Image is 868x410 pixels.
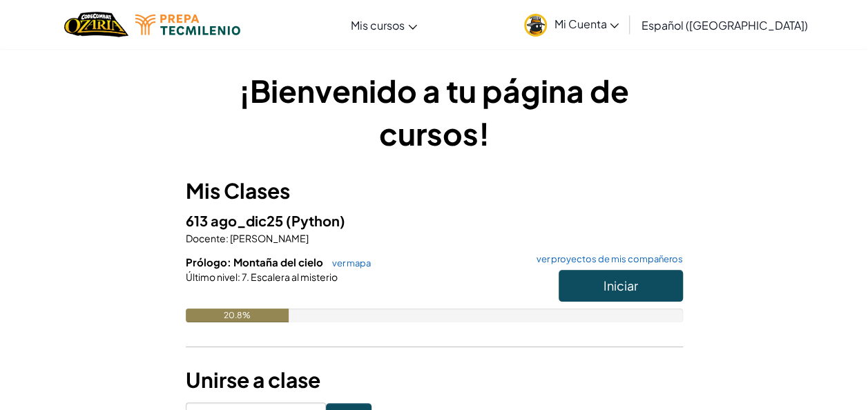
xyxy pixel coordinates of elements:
span: (Python) [286,212,345,229]
img: Tecmilenio logo [135,14,240,35]
h1: ¡Bienvenido a tu página de cursos! [186,69,683,155]
span: Mis cursos [351,18,405,32]
span: 7. [240,271,249,283]
span: Docente [186,232,226,244]
a: Ozaria by CodeCombat logo [64,10,128,39]
span: Iniciar [604,277,638,293]
h3: Mis Clases [186,175,683,206]
span: : [238,271,240,283]
div: 20.8% [186,309,289,322]
a: Mi Cuenta [517,3,626,46]
span: Último nivel [186,271,238,283]
span: Prólogo: Montaña del cielo [186,255,325,269]
a: Mis cursos [344,6,424,43]
span: Escalera al misterio [249,271,338,283]
span: 613 ago_dic25 [186,212,286,229]
span: [PERSON_NAME] [229,232,309,244]
span: Mi Cuenta [554,17,619,31]
a: ver mapa [325,257,371,269]
span: Español ([GEOGRAPHIC_DATA]) [641,18,807,32]
button: Iniciar [559,270,683,302]
img: avatar [524,14,547,37]
a: Español ([GEOGRAPHIC_DATA]) [634,6,814,43]
a: ver proyectos de mis compañeros [530,255,683,264]
img: Home [64,10,128,39]
span: : [226,232,229,244]
h3: Unirse a clase [186,364,683,396]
